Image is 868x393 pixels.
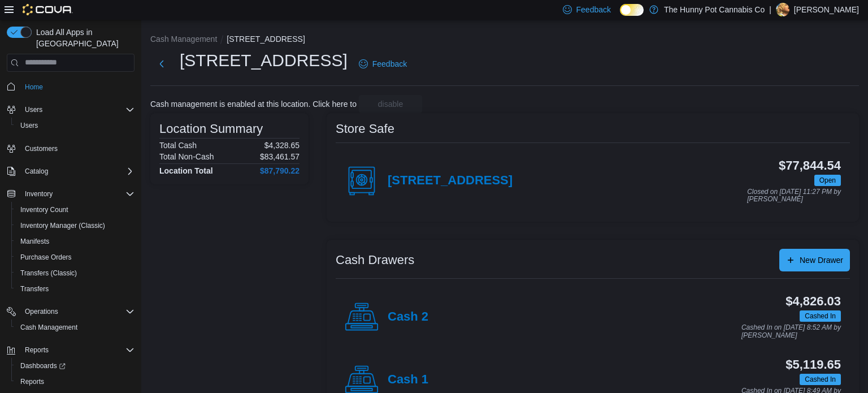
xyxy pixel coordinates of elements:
button: Catalog [2,163,139,179]
h4: Cash 2 [388,310,428,325]
span: Purchase Orders [20,253,72,262]
button: Purchase Orders [11,249,139,265]
button: Users [20,103,47,116]
h1: [STREET_ADDRESS] [180,49,348,72]
h4: Cash 1 [388,373,428,387]
button: disable [359,95,422,113]
a: Home [20,80,47,94]
span: Catalog [20,165,134,178]
p: $4,328.65 [264,141,300,150]
span: Cashed In [800,374,841,385]
span: Load All Apps in [GEOGRAPHIC_DATA] [32,27,134,49]
h3: $4,826.03 [785,295,841,308]
span: Cash Management [16,321,134,334]
span: Manifests [20,237,49,246]
button: Inventory Count [11,202,139,218]
span: Cashed In [805,374,836,385]
span: Cashed In [805,311,836,321]
span: Customers [20,141,134,156]
h3: $5,119.65 [785,358,841,372]
button: Cash Management [150,34,217,44]
h6: Total Non-Cash [159,152,214,161]
span: Users [16,119,134,132]
a: Feedback [354,53,411,75]
a: Purchase Orders [16,251,76,264]
span: Transfers (Classic) [16,266,134,280]
p: The Hunny Pot Cannabis Co [664,3,765,16]
button: Catalog [20,165,53,178]
h3: $77,844.54 [779,159,841,172]
span: Dashboards [16,359,134,373]
span: Reports [20,343,134,357]
span: Users [25,105,42,114]
h3: Location Summary [159,122,263,136]
span: disable [378,98,403,110]
h6: Total Cash [159,141,197,150]
span: Manifests [16,235,134,248]
h4: [STREET_ADDRESS] [388,174,513,188]
button: Manifests [11,234,139,249]
button: Home [2,79,139,95]
span: Cashed In [800,310,841,322]
span: Operations [20,305,134,318]
span: Reports [20,377,44,386]
button: Operations [2,304,139,319]
p: Closed on [DATE] 11:27 PM by [PERSON_NAME] [747,188,841,204]
span: Inventory Manager (Classic) [16,219,134,232]
button: Inventory [2,186,139,202]
span: Inventory Count [20,205,68,214]
button: Reports [2,342,139,358]
button: Next [150,53,173,75]
a: Inventory Manager (Classic) [16,219,110,232]
span: Transfers [20,284,49,293]
a: Customers [20,142,62,156]
span: Dark Mode [620,16,620,16]
button: New Drawer [779,249,850,271]
span: Catalog [25,167,48,176]
a: Manifests [16,235,54,248]
span: Reports [16,375,134,388]
h4: $87,790.22 [260,166,300,175]
h3: Cash Drawers [336,253,414,267]
a: Dashboards [11,358,139,374]
button: Reports [11,374,139,390]
p: Cash management is enabled at this location. Click here to [150,100,357,109]
span: Customers [25,144,58,153]
a: Transfers [16,282,53,296]
button: Users [11,118,139,133]
div: Ryan Noble [776,3,789,16]
span: Open [814,175,841,186]
a: Cash Management [16,321,82,334]
h4: Location Total [159,166,213,175]
button: Inventory [20,187,57,201]
a: Users [16,119,42,132]
p: [PERSON_NAME] [794,3,859,16]
span: New Drawer [800,254,843,266]
button: Transfers [11,281,139,297]
span: Inventory [25,189,53,198]
span: Feedback [576,4,611,15]
button: Cash Management [11,319,139,335]
span: Home [20,80,134,94]
p: $83,461.57 [260,152,300,161]
span: Users [20,121,38,130]
a: Reports [16,375,49,388]
a: Inventory Count [16,203,73,217]
button: Transfers (Classic) [11,265,139,281]
button: Customers [2,140,139,157]
button: [STREET_ADDRESS] [227,34,305,44]
span: Transfers (Classic) [20,269,77,278]
span: Transfers [16,282,134,296]
span: Purchase Orders [16,251,134,264]
button: Users [2,102,139,118]
input: Dark Mode [620,4,644,16]
span: Inventory Count [16,203,134,217]
nav: An example of EuiBreadcrumbs [150,33,859,47]
span: Users [20,103,134,116]
button: Reports [20,343,53,357]
span: Inventory Manager (Classic) [20,221,105,230]
p: | [769,3,771,16]
a: Dashboards [16,359,70,373]
a: Transfers (Classic) [16,266,81,280]
span: Open [819,175,836,185]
